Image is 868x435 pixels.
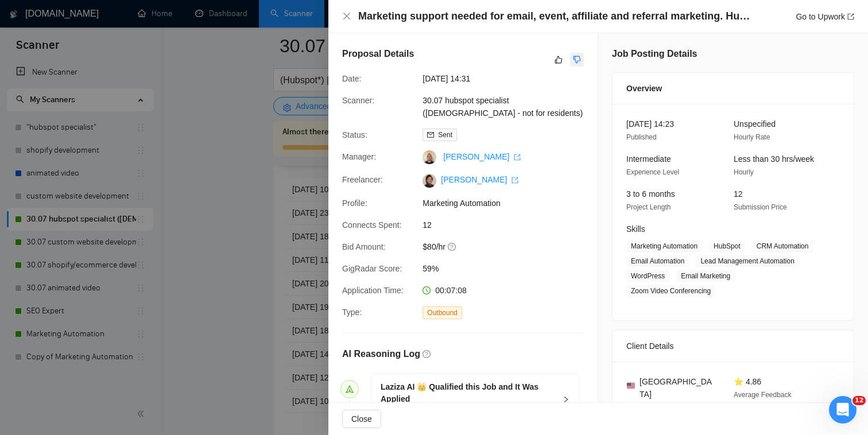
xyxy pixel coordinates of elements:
p: Hi [PERSON_NAME][EMAIL_ADDRESS][DOMAIN_NAME] 👋 [23,81,207,140]
span: right [563,396,569,403]
span: Date: [342,74,361,83]
span: 12 [734,189,743,199]
img: c1_G9526Tiqr1t_3a4YL-VDNdSDOJmmIvb3u6xoSrhBjuvQ9d-zskC82N_Ddq-1G98 [423,174,436,188]
button: Help [172,329,230,375]
span: 12 [852,396,866,405]
a: Go to Upworkexport [796,12,854,21]
span: HubSpot [709,240,745,253]
span: Profile: [342,199,367,208]
span: question-circle [423,350,431,358]
iframe: Intercom live chat [829,396,857,424]
h5: Job Posting Details [612,47,697,61]
span: Sent [438,131,452,139]
span: 59% [423,262,595,275]
span: 12 [423,219,595,231]
img: logo [23,22,41,40]
span: Published [626,133,657,141]
span: mail [427,131,434,138]
div: Send us a message [24,250,192,262]
div: Recent messageProfile image for ValeriiaHello [PERSON_NAME], Thanks, for the session earlier this... [11,174,218,234]
span: Bid Amount: [342,242,386,251]
div: Send us a messageWe typically reply in under a minute [11,240,218,283]
span: Tickets [130,358,158,366]
div: Profile image for ValeriiaHello [PERSON_NAME], Thanks, for the session earlier this week. I have ... [12,191,218,234]
span: Marketing Automation [626,240,702,253]
span: Email Marketing [676,270,735,282]
span: export [847,13,854,20]
span: Skills [626,224,645,234]
span: Help [192,358,210,366]
span: Marketing Automation [423,197,595,209]
div: Client Details [626,331,840,362]
p: How can we help? [23,140,207,160]
span: Connects Spent: [342,220,402,230]
span: Submission Price [734,203,787,211]
span: Experience Level [626,168,679,176]
h5: Proposal Details [342,47,414,61]
button: Search for help [17,294,213,317]
span: Close [351,413,372,425]
img: Profile image for Mariia [145,18,168,41]
div: We typically reply in under a minute [24,262,192,274]
button: Close [342,410,381,428]
img: 🇺🇸 [627,382,635,390]
span: Type: [342,308,362,317]
span: Zoom Video Conferencing [626,285,715,297]
span: Unspecified [734,119,776,129]
span: [DATE] 14:31 [423,72,595,85]
span: 00:07:08 [435,286,467,295]
span: Email Automation [626,255,689,267]
button: Tickets [115,329,172,375]
span: dislike [573,55,581,64]
span: CRM Automation [752,240,813,253]
span: [DATE] 14:23 [626,119,674,129]
div: Recent message [24,184,206,196]
span: Overview [626,82,662,95]
img: Profile image for Viktor [123,18,146,41]
img: Profile image for Nazar [166,18,189,41]
span: Messages [67,358,106,366]
h4: Marketing support needed for email, event, affiliate and referral marketing. HubSpot and WordPress. [358,9,754,24]
span: 3 to 6 months [626,189,675,199]
span: $80/hr [423,240,595,253]
span: Hourly [734,168,754,176]
button: Close [342,11,351,21]
div: Valeriia [51,212,81,224]
span: Outbound [423,306,462,319]
span: Hourly Rate [734,133,770,141]
span: clock-circle [423,286,431,294]
span: like [555,55,563,64]
div: ✅ How To: Connect your agency to [DOMAIN_NAME] [17,322,213,355]
span: send [346,385,354,393]
span: Search for help [24,300,93,312]
span: Project Length [626,203,671,211]
div: ✅ How To: Connect your agency to [DOMAIN_NAME] [24,327,192,351]
span: Lead Management Automation [696,255,799,267]
button: Messages [57,329,115,375]
a: [PERSON_NAME] export [443,152,521,161]
h5: AI Reasoning Log [342,347,420,361]
span: Intermediate [626,154,671,164]
div: Close [197,18,218,39]
span: Status: [342,130,367,139]
span: 30.07 hubspot specialist ([DEMOGRAPHIC_DATA] - not for residents) [423,94,595,119]
span: Application Time: [342,286,404,295]
span: GigRadar Score: [342,264,402,273]
span: Freelancer: [342,175,383,184]
span: ⭐ 4.86 [734,377,761,386]
a: [PERSON_NAME] export [441,175,518,184]
span: [GEOGRAPHIC_DATA] [640,375,715,401]
span: Less than 30 hrs/week [734,154,814,164]
img: Profile image for Valeriia [24,201,46,224]
button: dislike [570,53,584,67]
span: Scanner: [342,96,374,105]
span: export [511,177,518,184]
span: Manager: [342,152,376,161]
span: close [342,11,351,21]
span: Hello [PERSON_NAME], Thanks, for the session earlier this week. I have made a lot of changes and ... [51,201,838,211]
div: • [DATE] [83,212,115,224]
h5: Laziza AI 👑 Qualified this Job and It Was Applied [381,381,556,405]
span: question-circle [448,242,457,251]
button: like [552,53,565,67]
span: export [514,154,521,161]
